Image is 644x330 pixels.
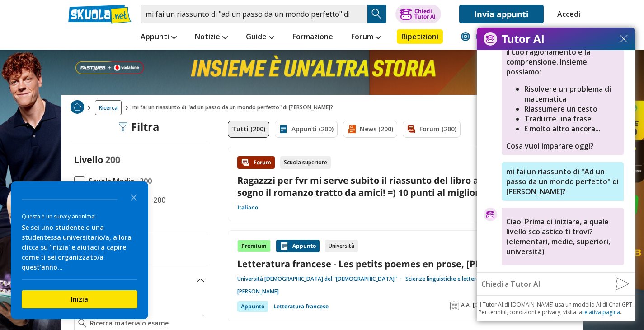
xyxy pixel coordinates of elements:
[461,32,470,41] img: instagram
[476,32,485,41] img: tiktok
[477,295,635,321] div: Il Tutor AI di [DOMAIN_NAME] usa un modello AI di Chat GPT. Per termini, condizioni e privacy, vi...
[397,29,443,44] a: Ripetizioni
[193,29,230,46] a: Notizie
[237,204,258,211] a: Italiano
[370,7,384,21] img: Cerca appunti, riassunti o versioni
[524,84,619,104] li: Risolvere un problema di matematica
[279,125,288,134] img: Appunti filtro contenuto
[477,275,608,293] input: Chiedi a Tutor AI
[237,275,405,283] a: Università [DEMOGRAPHIC_DATA] del "[DEMOGRAPHIC_DATA]"
[290,29,335,46] a: Formazione
[557,5,576,23] a: Accedi
[450,301,459,310] img: Anno accademico
[486,35,494,43] img: sendMessage
[136,175,152,187] span: 200
[343,121,397,138] a: News (200)
[237,258,549,270] a: Letteratura francese - Les petits poemes en prose, [PERSON_NAME]
[74,153,103,166] label: Livello
[405,275,524,283] a: Scienze linguistiche e letterature straniere
[132,100,337,115] span: mi fai un riassunto di "ad un passo da un mondo perfetto" di [PERSON_NAME]?
[237,288,279,295] a: [PERSON_NAME]
[280,242,289,251] img: Appunti contenuto
[105,153,120,166] span: 200
[90,319,200,328] input: Ricerca materia o esame
[22,212,137,221] div: Questa è un survey anonima!
[524,104,619,114] li: Riassumere un testo
[276,240,320,252] div: Appunto
[506,217,619,256] p: Ciao! Prima di iniziare, a quale livello scolastico ti trovi? (elementari, medie, superiori, univ...
[477,28,635,50] div: Tutor AI
[275,121,338,138] a: Appunti (200)
[459,5,544,23] a: Invia appunti
[237,301,268,312] div: Appunto
[125,188,143,206] button: Close the survey
[524,124,619,134] li: E molto altro ancora...
[473,302,510,309] span: [DATE]-[DATE]
[118,122,127,131] img: Filtra filtri mobile
[395,5,441,23] button: ChiediTutor AI
[349,29,383,46] a: Forum
[237,240,271,252] div: Premium
[237,174,537,199] a: Ragazzzi per fvr mi serve subito il riassunto del libro a un passo dal sogno il romanzo tratto da...
[118,121,160,133] div: Filtra
[85,175,134,187] span: Scuola Media
[241,158,250,167] img: Forum contenuto
[620,35,628,43] img: close
[150,194,165,206] span: 200
[197,279,204,282] img: Apri e chiudi sezione
[71,100,84,114] img: Home
[414,9,436,19] div: Chiedi Tutor AI
[325,240,358,252] div: Università
[615,277,629,291] img: sendMessage
[502,162,624,201] div: mi fai un riassunto di "Ad un passo da un mondo perfetto" di [PERSON_NAME]?
[11,181,148,319] div: Survey
[237,156,275,169] div: Forum
[280,156,331,169] div: Scuola superiore
[273,301,329,312] a: Letteratura francese
[502,3,624,155] div: Ciao! Sono il tuo Tutor AI, il compagno ideale per uno studio interattivo. Utilizzo il metodo mai...
[403,121,461,138] a: Forum (200)
[347,125,356,134] img: News filtro contenuto
[138,29,179,46] a: Appunti
[524,114,619,124] li: Tradurre una frase
[407,125,416,134] img: Forum filtro contenuto
[95,100,122,115] a: Ricerca
[141,5,367,23] input: Cerca appunti, riassunti o versioni
[228,121,269,138] a: Tutti (200)
[22,223,137,272] div: Se sei uno studente o una studentessa universitario/a, allora clicca su 'Inizia' e aiutaci a capi...
[71,100,84,115] a: Home
[78,319,87,328] img: Ricerca materia o esame
[461,302,471,309] span: A.A.
[244,29,277,46] a: Guide
[367,5,386,23] button: Search Button
[22,290,137,308] button: Inizia
[486,211,494,218] img: tutorai_icon.f08ffa2f.svg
